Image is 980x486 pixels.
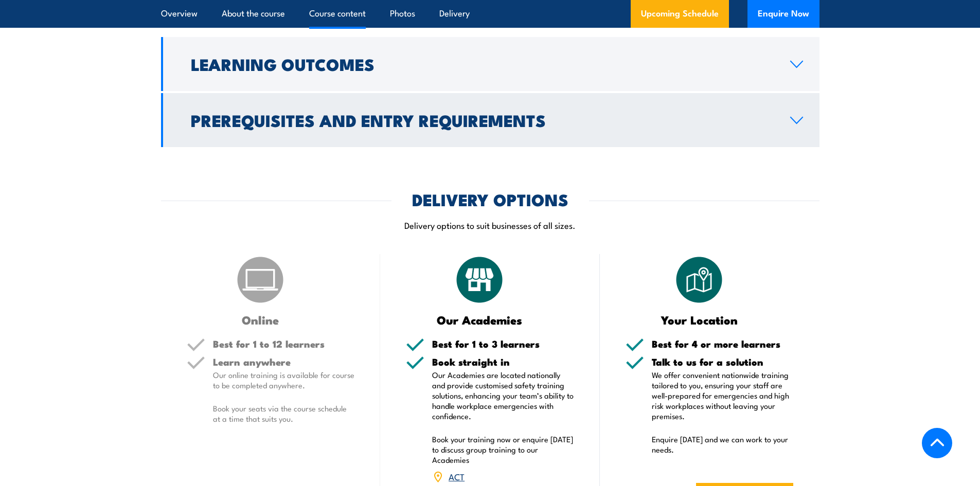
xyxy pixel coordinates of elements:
h2: Learning Outcomes [191,57,774,71]
h2: DELIVERY OPTIONS [412,192,568,206]
h5: Book straight in [432,357,574,367]
a: Learning Outcomes [161,37,819,91]
h5: Learn anywhere [213,357,355,367]
h3: Our Academies [406,314,554,326]
a: Prerequisites and Entry Requirements [161,93,819,147]
p: Enquire [DATE] and we can work to your needs. [652,434,794,455]
a: ACT [449,470,465,482]
h3: Online [187,314,334,326]
h5: Best for 1 to 12 learners [213,339,355,349]
h5: Best for 1 to 3 learners [432,339,574,349]
p: Delivery options to suit businesses of all sizes. [161,219,819,231]
p: We offer convenient nationwide training tailored to you, ensuring your staff are well-prepared fo... [652,370,794,421]
p: Our Academies are located nationally and provide customised safety training solutions, enhancing ... [432,370,574,421]
p: Book your training now or enquire [DATE] to discuss group training to our Academies [432,434,574,465]
h5: Best for 4 or more learners [652,339,794,349]
p: Book your seats via the course schedule at a time that suits you. [213,403,355,424]
p: Our online training is available for course to be completed anywhere. [213,370,355,390]
h5: Talk to us for a solution [652,357,794,367]
h2: Prerequisites and Entry Requirements [191,113,774,127]
h3: Your Location [626,314,773,326]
